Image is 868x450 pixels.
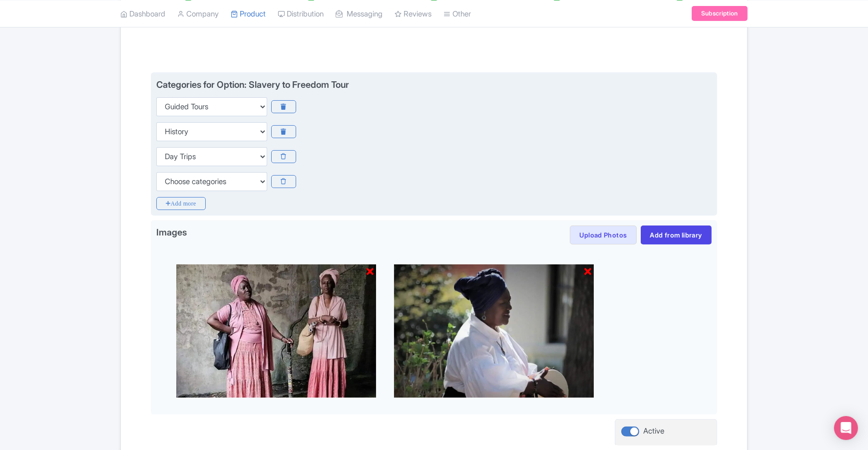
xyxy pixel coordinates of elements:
div: Active [643,426,664,437]
a: Add from library [641,225,712,244]
div: Categories for Option: Slavery to Freedom Tour [156,79,349,90]
img: mk4q2sdqd8qok0ih5sgz.webp [394,264,594,398]
a: Subscription [692,6,748,21]
button: Upload Photos [570,225,636,244]
span: Images [156,225,187,241]
div: Open Intercom Messenger [834,416,858,440]
i: Add more [156,197,206,210]
img: mdlnc9ppujomj7ugav9t.webp [176,264,376,398]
